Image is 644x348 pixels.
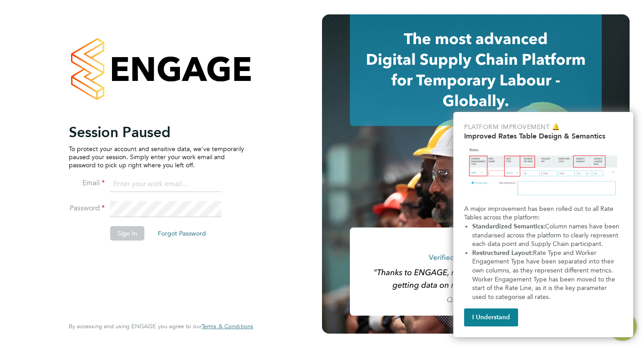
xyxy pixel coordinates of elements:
button: Sign In [110,226,144,241]
h2: Session Paused [69,123,244,141]
span: Rate Type and Worker Engagement Type have been separated into their own columns, as they represen... [472,249,617,301]
button: I Understand [464,308,518,326]
input: Enter your work email... [110,176,221,192]
img: Updated Rates Table Design & Semantics [464,144,622,201]
label: Email [69,178,105,188]
button: Forgot Password [151,226,213,241]
span: Terms & Conditions [201,322,253,330]
span: By accessing and using ENGAGE you agree to our [69,322,253,330]
p: Platform Improvement 🔔 [464,123,622,132]
h2: Improved Rates Table Design & Semantics [464,132,622,140]
label: Password [69,204,105,213]
p: A major improvement has been rolled out to all Rate Tables across the platform: [464,205,622,222]
strong: Standardized Semantics: [472,223,545,230]
p: To protect your account and sensitive data, we've temporarily paused your session. Simply enter y... [69,145,244,170]
span: Column names have been standarised across the platform to clearly represent each data point and S... [472,223,621,248]
strong: Restructured Layout: [472,249,533,257]
div: Improved Rate Table Semantics [453,112,633,337]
